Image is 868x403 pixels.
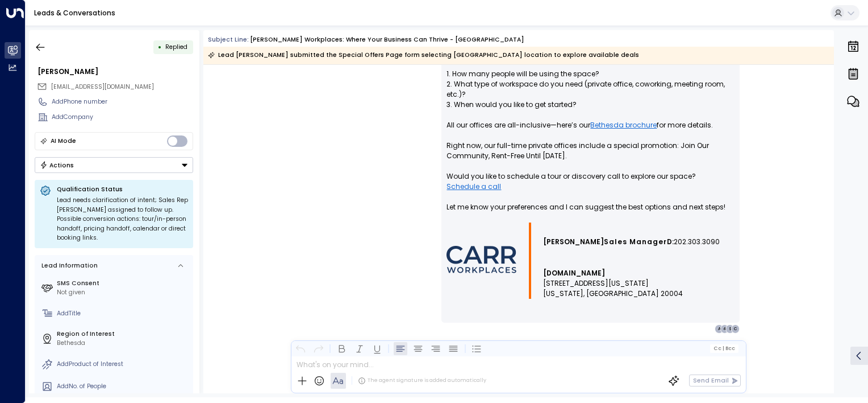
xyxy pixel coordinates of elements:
[725,324,735,334] div: S
[158,39,162,55] div: •
[52,97,193,106] div: AddPhone number
[40,161,74,169] div: Actions
[57,309,190,318] div: AddTitle
[57,185,188,194] p: Qualification Status
[543,278,683,299] span: [STREET_ADDRESS][US_STATE] [US_STATE], [GEOGRAPHIC_DATA] 20004
[667,237,674,247] span: D:
[51,83,154,91] span: [EMAIL_ADDRESS][DOMAIN_NAME]
[604,237,667,247] span: Sales Manager
[543,237,604,247] span: [PERSON_NAME]
[57,360,190,369] div: AddProduct of Interest
[57,339,190,348] div: Bethesda
[731,324,740,334] div: C
[51,83,154,92] span: chaneeg1019@gmail.com
[57,196,188,243] div: Lead needs clarification of intent; Sales Rep [PERSON_NAME] assigned to follow up. Possible conve...
[713,346,735,351] span: Cc Bcc
[51,135,76,147] div: AI Mode
[52,113,193,122] div: AddCompany
[311,342,325,355] button: Redo
[57,279,190,288] label: SMS Consent
[35,157,193,173] div: Button group with a nested menu
[57,382,190,391] div: AddNo. of People
[446,246,516,273] img: AIorK4wmdUJwxG-Ohli4_RqUq38BnJAHKKEYH_xSlvu27wjOc-0oQwkM4SVe9z6dKjMHFqNbWJnNn1sJRSAT
[710,344,738,352] button: Cc|Bcc
[720,324,729,334] div: 4
[57,288,190,297] div: Not given
[37,67,193,77] div: [PERSON_NAME]
[446,7,735,223] p: Hi [PERSON_NAME], Thanks for reaching out about our special offers at [PERSON_NAME] Workplaces Be...
[446,182,501,192] a: Schedule a call
[358,377,486,385] div: The agent signature is added automatically
[34,8,115,18] a: Leads & Conversations
[250,35,524,44] div: [PERSON_NAME] Workplaces: Where Your Business Can Thrive - [GEOGRAPHIC_DATA]
[294,342,307,355] button: Undo
[39,261,98,270] div: Lead Information
[35,157,193,173] button: Actions
[208,50,639,61] div: Lead [PERSON_NAME] submitted the Special Offers Page form selecting [GEOGRAPHIC_DATA] location to...
[57,330,190,339] label: Region of Interest
[674,237,720,247] span: 202.303.3090
[715,324,724,334] div: A
[208,35,249,44] span: Subject Line:
[722,346,724,351] span: |
[446,223,735,299] div: Signature
[590,120,657,130] a: Bethesda brochure
[165,43,187,51] span: Replied
[543,268,605,278] a: [DOMAIN_NAME]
